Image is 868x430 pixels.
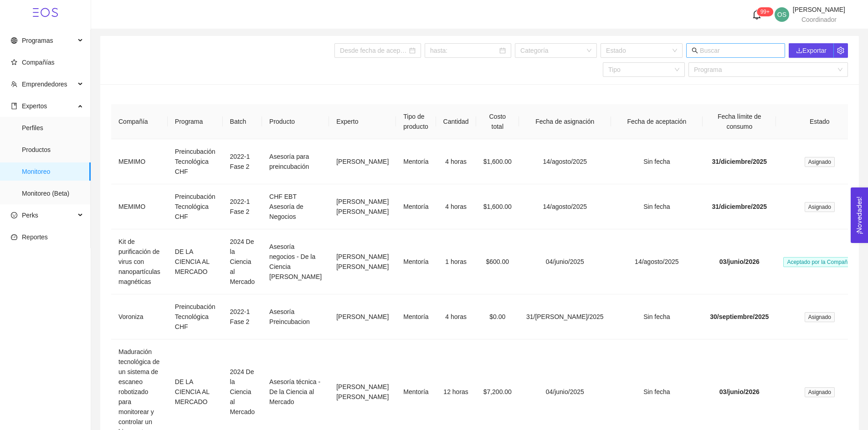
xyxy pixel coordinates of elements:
sup: 6436 [757,7,773,16]
td: Preincubación Tecnológica CHF [168,294,223,339]
td: 4 horas [436,184,476,229]
span: smile [11,212,17,218]
td: $1,600.00 [476,139,519,184]
td: Sin fecha [611,139,703,184]
span: global [11,37,17,44]
td: Mentoría [396,229,436,294]
td: Mentoría [396,139,436,184]
th: Cantidad [436,104,476,139]
td: Preincubación Tecnológica CHF [168,139,223,184]
span: Asignado [805,387,835,397]
td: 2022-1 Fase 2 [223,184,262,229]
td: Asesoría para preincubación [262,139,329,184]
span: setting [834,47,847,54]
span: Asignado [805,202,835,212]
td: 2024 De la Ciencia al Mercado [223,229,262,294]
input: Buscar [700,46,780,56]
th: Batch [223,104,262,139]
th: Costo total [476,104,519,139]
td: 14/agosto/2025 [519,139,611,184]
input: hasta: [430,46,498,56]
span: 31/diciembre/2025 [712,158,767,165]
span: [PERSON_NAME] [793,6,845,13]
td: Mentoría [396,184,436,229]
td: 14/agosto/2025 [611,229,703,294]
th: Fecha límite de consumo [703,104,776,139]
td: MEMIMO [111,184,168,229]
td: 4 horas [436,294,476,339]
td: Sin fecha [611,184,703,229]
span: dashboard [11,234,17,240]
td: 4 horas [436,139,476,184]
button: setting [833,43,848,58]
span: 03/junio/2026 [719,388,760,395]
th: Producto [262,104,329,139]
span: 03/junio/2026 [719,258,760,265]
span: team [11,81,17,87]
span: Emprendedores [22,81,67,88]
td: 31/[PERSON_NAME]/2025 [519,294,611,339]
td: Preincubación Tecnológica CHF [168,184,223,229]
td: [PERSON_NAME] [PERSON_NAME] [329,229,396,294]
span: star [11,59,17,66]
span: 31/diciembre/2025 [712,203,767,210]
td: 14/agosto/2025 [519,184,611,229]
span: bell [752,10,762,20]
span: download [796,47,802,54]
span: Aceptado por la Compañía [783,257,856,267]
input: Desde fecha de aceptación: [340,46,407,56]
td: Voroniza [111,294,168,339]
span: Asignado [805,157,835,167]
span: Exportar [796,46,827,56]
th: Estado [776,104,863,139]
th: Experto [329,104,396,139]
td: $600.00 [476,229,519,294]
th: Compañía [111,104,168,139]
th: Tipo de producto [396,104,436,139]
td: 04/junio/2025 [519,229,611,294]
span: OS [777,7,786,22]
span: 30/septiembre/2025 [710,313,769,320]
td: Mentoría [396,294,436,339]
td: [PERSON_NAME] [329,139,396,184]
td: $1,600.00 [476,184,519,229]
td: Asesoría negocios - De la Ciencia [PERSON_NAME] [262,229,329,294]
span: search [692,47,698,54]
td: Kit de purificación de virus con nanopartículas magnéticas [111,229,168,294]
span: Coordinador [801,16,837,23]
td: 2022-1 Fase 2 [223,139,262,184]
span: Reportes [22,233,48,241]
td: [PERSON_NAME] [329,294,396,339]
button: Open Feedback Widget [851,187,868,243]
span: Perks [22,212,38,219]
span: Expertos [22,102,47,110]
th: Fecha de asignación [519,104,611,139]
span: Productos [22,141,83,159]
span: Programas [22,37,53,44]
span: Perfiles [22,119,83,137]
td: [PERSON_NAME] [PERSON_NAME] [329,184,396,229]
td: 1 horas [436,229,476,294]
span: Monitoreo (Beta) [22,184,83,202]
span: Asignado [805,312,835,322]
span: book [11,103,17,109]
td: DE LA CIENCIA AL MERCADO [168,229,223,294]
button: downloadExportar [789,43,834,58]
td: Sin fecha [611,294,703,339]
td: 2022-1 Fase 2 [223,294,262,339]
td: $0.00 [476,294,519,339]
td: CHF EBT Asesoría de Negocios [262,184,329,229]
th: Fecha de aceptación [611,104,703,139]
td: MEMIMO [111,139,168,184]
span: Compañías [22,59,55,66]
th: Programa [168,104,223,139]
td: Asesoría Preincubacion [262,294,329,339]
span: Monitoreo [22,162,83,181]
